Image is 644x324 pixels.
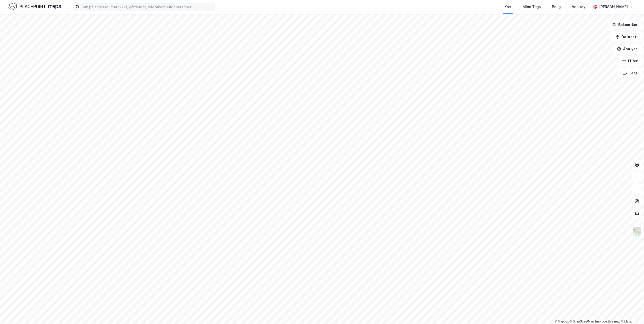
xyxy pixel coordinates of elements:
[523,4,541,10] div: Mine Tags
[619,300,644,324] iframe: Chat Widget
[555,320,569,323] a: Mapbox
[611,32,642,42] button: Datasett
[619,68,642,78] button: Tags
[8,2,61,11] img: logo.f888ab2527a4732fd821a326f86c7f29.svg
[613,44,642,54] button: Analyse
[608,20,642,30] button: Bokmerker
[595,320,620,323] a: Improve this map
[632,227,642,236] img: Z
[504,4,512,10] div: Kart
[618,56,642,66] button: Filter
[572,4,585,10] div: Verktøy
[79,3,214,11] input: Søk på adresse, matrikkel, gårdeiere, leietakere eller personer
[599,4,628,10] div: [PERSON_NAME]
[552,4,561,10] div: Bolig
[570,320,594,323] a: OpenStreetMap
